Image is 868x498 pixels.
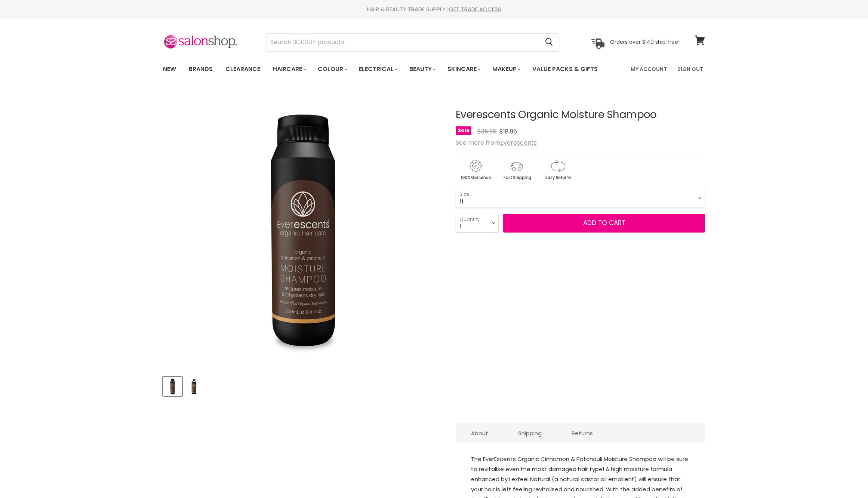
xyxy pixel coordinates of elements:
p: Orders over $149 ship free! [610,39,680,45]
a: Value Packs & Gifts [527,61,603,77]
a: Clearance [220,61,266,77]
a: Colour [312,61,352,77]
a: Haircare [267,61,311,77]
a: Skincare [442,61,485,77]
img: Everescents Organic Moisture Shampoo [164,378,181,395]
a: New [157,61,182,77]
span: Sale [456,126,471,135]
span: Add to cart [583,218,625,227]
button: Search [539,34,559,51]
a: Makeup [487,61,525,77]
nav: Main [154,58,714,80]
a: Brands [183,61,218,77]
button: Everescents Organic Moisture Shampoo [184,377,203,396]
img: Everescents Organic Moisture Shampoo [185,378,203,395]
h1: Everescents Organic Moisture Shampoo [456,109,705,121]
img: genuine.gif [456,159,495,181]
span: $18.95 [499,127,517,136]
a: Shipping [503,424,557,442]
a: Electrical [353,61,402,77]
a: Everescents [500,138,537,147]
div: Product thumbnails [162,375,443,396]
img: returns.gif [538,159,578,181]
div: Everescents Organic Moisture Shampoo image. Click or Scroll to Zoom. [163,90,442,370]
a: Returns [557,424,608,442]
a: Beauty [404,61,440,77]
select: Quantity [456,214,499,233]
img: shipping.gif [497,159,536,181]
input: Search [267,34,539,51]
div: HAIR & BEAUTY TRADE SUPPLY | [154,6,714,13]
a: About [456,424,503,442]
a: Sign Out [673,61,708,77]
a: My Account [626,61,671,77]
span: See more from [456,138,537,147]
button: Everescents Organic Moisture Shampoo [163,377,182,396]
a: GET TRADE ACCESS [449,5,501,13]
form: Product [266,33,559,51]
span: $35.95 [477,127,496,136]
button: Add to cart [503,214,705,233]
ul: Main menu [157,58,615,80]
